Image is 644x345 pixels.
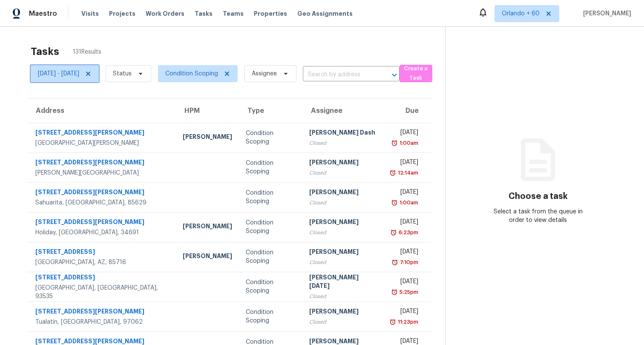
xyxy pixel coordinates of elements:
[390,307,418,318] div: [DATE]
[309,169,377,177] div: Closed
[176,99,239,123] th: HPM
[492,207,584,224] div: Select a task from the queue in order to view details
[165,69,218,78] span: Condition Scoping
[309,139,377,147] div: Closed
[109,9,135,18] span: Projects
[309,318,377,326] div: Closed
[390,128,418,139] div: [DATE]
[254,9,287,18] span: Properties
[239,99,302,123] th: Type
[35,273,169,284] div: [STREET_ADDRESS]
[309,158,377,169] div: [PERSON_NAME]
[390,218,418,228] div: [DATE]
[391,198,398,207] img: Overdue Alarm Icon
[35,284,169,301] div: [GEOGRAPHIC_DATA], [GEOGRAPHIC_DATA], 93535
[297,9,353,18] span: Geo Assignments
[35,188,169,198] div: [STREET_ADDRESS][PERSON_NAME]
[383,99,431,123] th: Due
[223,9,244,18] span: Teams
[81,9,99,18] span: Visits
[35,198,169,207] div: Sahuarita, [GEOGRAPHIC_DATA], 85629
[35,139,169,147] div: [GEOGRAPHIC_DATA][PERSON_NAME]
[73,48,101,56] span: 131 Results
[246,248,296,265] div: Condition Scoping
[309,273,377,292] div: [PERSON_NAME][DATE]
[390,247,418,258] div: [DATE]
[113,69,132,78] span: Status
[398,288,418,296] div: 5:25pm
[397,228,418,237] div: 6:23pm
[27,99,176,123] th: Address
[246,159,296,176] div: Condition Scoping
[183,252,232,262] div: [PERSON_NAME]
[246,308,296,325] div: Condition Scoping
[388,69,400,81] button: Open
[29,9,57,18] span: Maestro
[391,258,398,267] img: Overdue Alarm Icon
[38,69,79,78] span: [DATE] - [DATE]
[390,188,418,198] div: [DATE]
[509,192,568,201] h3: Choose a task
[396,169,418,177] div: 12:14am
[309,218,377,228] div: [PERSON_NAME]
[35,128,169,139] div: [STREET_ADDRESS][PERSON_NAME]
[580,9,631,18] span: [PERSON_NAME]
[502,9,540,18] span: Orlando + 60
[35,218,169,228] div: [STREET_ADDRESS][PERSON_NAME]
[391,288,398,296] img: Overdue Alarm Icon
[390,228,397,237] img: Overdue Alarm Icon
[309,188,377,198] div: [PERSON_NAME]
[398,139,418,147] div: 1:00am
[35,169,169,177] div: [PERSON_NAME][GEOGRAPHIC_DATA]
[246,129,296,146] div: Condition Scoping
[35,307,169,318] div: [STREET_ADDRESS][PERSON_NAME]
[252,69,277,78] span: Assignee
[309,258,377,267] div: Closed
[35,318,169,326] div: Tualatin, [GEOGRAPHIC_DATA], 97062
[396,318,418,326] div: 11:23pm
[183,132,232,143] div: [PERSON_NAME]
[400,65,432,82] button: Create a Task
[303,68,376,81] input: Search by address
[389,318,396,326] img: Overdue Alarm Icon
[309,128,377,139] div: [PERSON_NAME] Dash
[35,158,169,169] div: [STREET_ADDRESS][PERSON_NAME]
[391,139,398,147] img: Overdue Alarm Icon
[309,247,377,258] div: [PERSON_NAME]
[390,158,418,169] div: [DATE]
[246,189,296,206] div: Condition Scoping
[183,222,232,233] div: [PERSON_NAME]
[390,277,418,288] div: [DATE]
[246,218,296,236] div: Condition Scoping
[35,228,169,237] div: Holiday, [GEOGRAPHIC_DATA], 34691
[302,99,383,123] th: Assignee
[35,247,169,258] div: [STREET_ADDRESS]
[146,9,184,18] span: Work Orders
[398,198,418,207] div: 1:00am
[309,198,377,207] div: Closed
[195,11,213,17] span: Tasks
[309,307,377,318] div: [PERSON_NAME]
[404,64,428,83] span: Create a Task
[35,258,169,267] div: [GEOGRAPHIC_DATA], AZ, 85716
[309,228,377,237] div: Closed
[309,292,377,301] div: Closed
[398,258,418,267] div: 7:10pm
[31,47,59,56] h2: Tasks
[246,278,296,295] div: Condition Scoping
[389,169,396,177] img: Overdue Alarm Icon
